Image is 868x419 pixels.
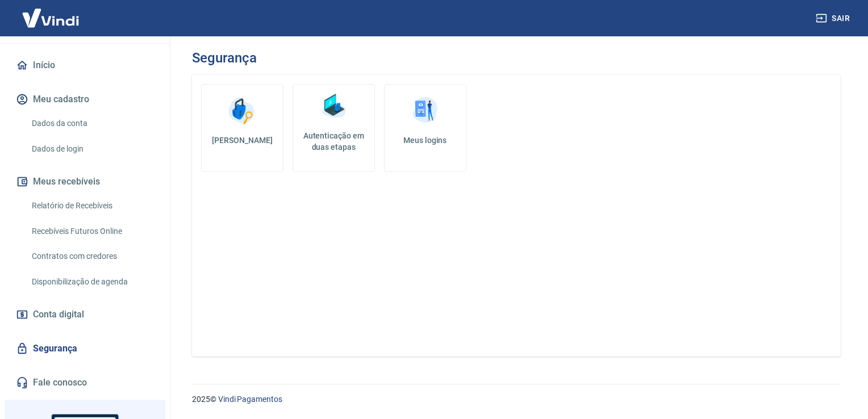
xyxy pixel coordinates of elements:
img: Alterar senha [225,94,259,128]
span: Conta digital [33,307,84,322]
a: Início [14,53,156,78]
a: [PERSON_NAME] [201,84,283,172]
h5: [PERSON_NAME] [211,135,274,146]
button: Sair [813,8,854,29]
a: Dados da conta [27,112,156,135]
p: 2025 © [192,393,841,405]
a: Autenticação em duas etapas [293,84,375,172]
h5: Autenticação em duas etapas [298,130,370,153]
a: Conta digital [14,302,156,327]
button: Meus recebíveis [14,169,156,194]
a: Relatório de Recebíveis [27,194,156,217]
img: Vindi [14,1,87,35]
h5: Meus logins [394,135,457,146]
img: Meus logins [408,94,442,128]
a: Segurança [14,336,156,361]
a: Disponibilização de agenda [27,270,156,294]
a: Dados de login [27,137,156,161]
button: Meu cadastro [14,87,156,112]
a: Vindi Pagamentos [218,395,282,404]
a: Meus logins [384,84,466,172]
a: Contratos com credores [27,245,156,268]
img: Autenticação em duas etapas [316,89,350,123]
h3: Segurança [192,50,256,66]
a: Recebíveis Futuros Online [27,220,156,243]
a: Fale conosco [14,370,156,395]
